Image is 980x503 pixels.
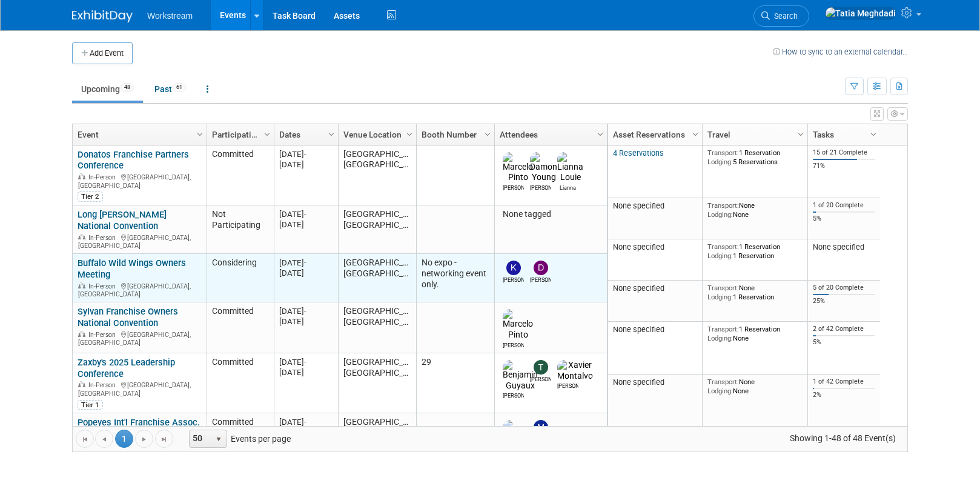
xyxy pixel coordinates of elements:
img: In-Person Event [78,381,85,387]
a: Column Settings [194,124,207,142]
span: Transport: [707,284,739,292]
div: 25% [813,297,876,305]
span: Transport: [707,325,739,333]
a: Booth Number [422,124,486,145]
td: [GEOGRAPHIC_DATA], [GEOGRAPHIC_DATA] [338,353,416,413]
a: Donatos Franchise Partners Conference [78,149,189,172]
div: None 1 Reservation [707,284,803,301]
span: - [304,150,306,159]
div: Tier 2 [78,192,103,201]
td: [GEOGRAPHIC_DATA], [GEOGRAPHIC_DATA] [338,205,416,254]
span: Column Settings [326,130,336,139]
span: Go to the previous page [99,435,109,444]
span: - [304,418,306,427]
div: 2 of 42 Complete [813,325,876,333]
span: Lodging: [707,158,733,166]
div: None None [707,378,803,395]
td: [GEOGRAPHIC_DATA], [GEOGRAPHIC_DATA] [338,302,416,353]
div: [DATE] [279,149,333,159]
span: In-Person [88,381,119,389]
div: Damon Young [530,183,551,192]
td: 29 [416,353,494,413]
span: Column Settings [690,130,700,139]
div: 15 of 21 Complete [813,148,876,157]
a: Go to the previous page [95,430,113,448]
div: [DATE] [279,268,333,278]
div: [DATE] [279,306,333,316]
div: 71% [813,162,876,170]
a: Column Settings [403,124,417,142]
div: Benjamin Guyaux [503,391,524,400]
div: [DATE] [279,258,333,268]
span: Lodging: [707,252,733,260]
span: In-Person [88,331,119,339]
a: Venue Location [343,124,408,145]
img: Makenna Clark [534,420,548,435]
button: Add Event [72,42,133,64]
span: 61 [173,83,186,92]
img: Tatia Meghdadi [825,7,896,20]
a: Search [753,5,809,27]
div: Marcelo Pinto [503,341,524,350]
span: Lodging: [707,210,733,219]
span: Transport: [707,242,739,251]
div: Xavier Montalvo [557,381,578,390]
a: Popeyes Int'l Franchise Assoc. Member Meeting PIFA [78,417,200,439]
div: Tanner Michaelis [530,375,551,384]
img: Damon Young [530,152,557,184]
span: Column Settings [595,130,605,139]
span: Lodging: [707,387,733,395]
span: Column Settings [195,130,205,139]
div: [DATE] [279,209,333,219]
a: Buffalo Wild Wings Owners Meeting [78,258,186,280]
img: Dwight Smith [534,261,548,275]
a: Go to the next page [135,430,153,448]
img: In-Person Event [78,234,85,240]
div: [DATE] [279,417,333,427]
span: Column Settings [796,130,806,139]
img: Benjamin Guyaux [503,360,538,391]
td: No expo - networking event only. [416,254,494,302]
a: Go to the last page [155,430,173,448]
div: 5% [813,215,876,223]
img: In-Person Event [78,282,85,288]
img: Lianna Louie [557,152,583,184]
img: Xavier Montalvo [557,360,593,382]
span: Workstream [147,11,193,21]
a: Asset Reservations [613,124,694,145]
span: None specified [613,378,664,387]
a: Sylvan Franchise Owners National Convention [78,306,178,328]
a: Column Settings [689,124,703,142]
td: [GEOGRAPHIC_DATA], [GEOGRAPHIC_DATA] [338,254,416,302]
div: [DATE] [279,316,333,327]
a: Column Settings [795,124,808,142]
div: 2% [813,391,876,399]
div: [GEOGRAPHIC_DATA], [GEOGRAPHIC_DATA] [78,379,201,398]
div: [GEOGRAPHIC_DATA], [GEOGRAPHIC_DATA] [78,172,201,190]
span: Column Settings [869,130,878,139]
span: - [304,258,306,267]
div: Marcelo Pinto [503,183,524,192]
span: 1 [115,430,133,448]
a: Event [78,124,199,145]
span: Search [770,12,798,21]
div: 5% [813,338,876,347]
span: Column Settings [483,130,492,139]
span: Transport: [707,201,739,210]
img: In-Person Event [78,173,85,179]
span: None specified [613,242,664,252]
td: Committed [207,302,274,353]
div: 5 of 20 Complete [813,284,876,292]
a: Column Settings [867,124,881,142]
span: - [304,210,306,219]
span: Lodging: [707,334,733,342]
a: Column Settings [594,124,608,142]
div: 1 of 20 Complete [813,201,876,210]
span: In-Person [88,282,119,290]
span: 48 [121,83,134,92]
span: Lodging: [707,293,733,301]
span: Column Settings [405,130,414,139]
span: - [304,358,306,367]
span: None specified [613,201,664,210]
span: 50 [190,430,210,447]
